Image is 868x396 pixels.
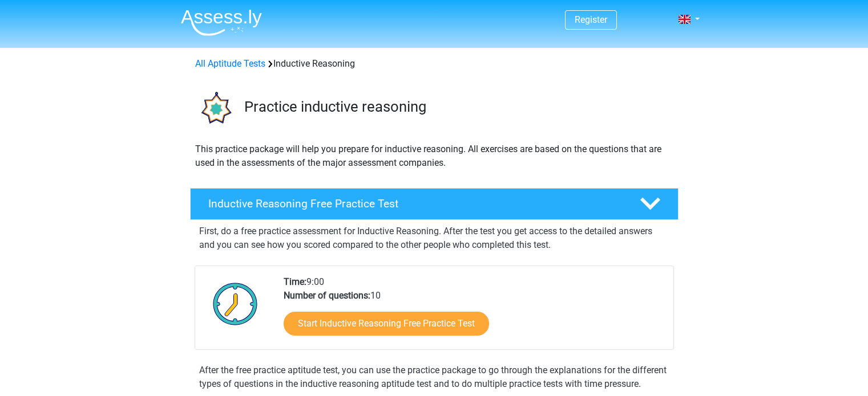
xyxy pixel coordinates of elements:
[575,14,607,25] a: Register
[185,188,683,220] a: Inductive Reasoning Free Practice Test
[244,98,669,116] h3: Practice inductive reasoning
[195,142,673,170] p: This practice package will help you prepare for inductive reasoning. All exercises are based on t...
[284,276,306,287] b: Time:
[191,84,239,133] img: inductive reasoning
[195,364,674,391] div: After the free practice aptitude test, you can use the practice package to go through the explana...
[195,58,265,69] a: All Aptitude Tests
[207,275,264,332] img: Clock
[284,290,370,301] b: Number of questions:
[191,57,678,71] div: Inductive Reasoning
[284,312,489,336] a: Start Inductive Reasoning Free Practice Test
[199,224,669,252] p: First, do a free practice assessment for Inductive Reasoning. After the test you get access to th...
[181,9,262,36] img: Assessly
[208,197,621,210] h4: Inductive Reasoning Free Practice Test
[275,275,673,349] div: 9:00 10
